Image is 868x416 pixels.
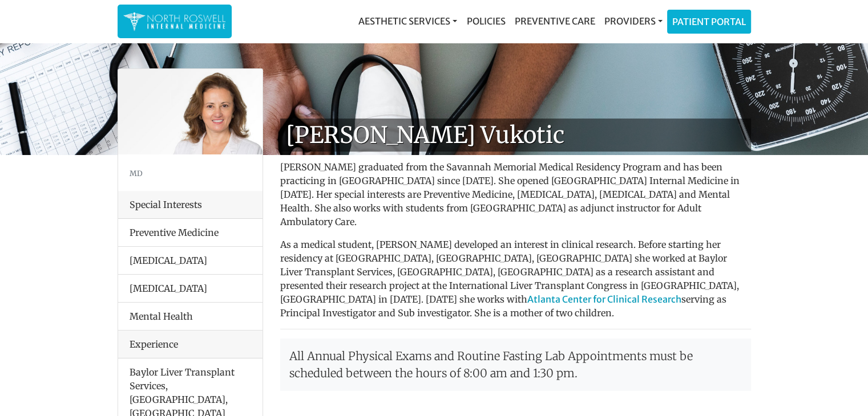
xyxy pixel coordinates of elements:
[280,160,751,229] p: [PERSON_NAME] graduated from the Savannah Memorial Medical Residency Program and has been practic...
[130,169,143,178] small: MD
[280,338,751,391] p: All Annual Physical Exams and Routine Fasting Lab Appointments must be scheduled between the hour...
[280,119,751,152] h1: [PERSON_NAME] Vukotic
[280,238,751,320] p: As a medical student, [PERSON_NAME] developed an interest in clinical research. Before starting h...
[527,293,681,305] a: Atlanta Center for Clinical Research
[118,331,263,358] div: Experience
[118,274,263,303] li: [MEDICAL_DATA]
[118,302,263,331] li: Mental Health
[118,69,263,154] img: Dr. Goga Vukotis
[599,10,667,32] a: Providers
[118,191,263,219] div: Special Interests
[123,10,226,32] img: North Roswell Internal Medicine
[462,10,510,32] a: Policies
[668,10,750,33] a: Patient Portal
[118,246,263,275] li: [MEDICAL_DATA]
[118,219,263,247] li: Preventive Medicine
[354,10,462,32] a: Aesthetic Services
[510,10,599,32] a: Preventive Care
